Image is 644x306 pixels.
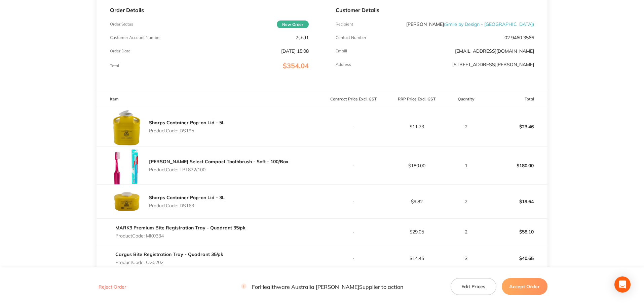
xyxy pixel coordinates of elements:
span: $354.04 [283,61,309,70]
a: [EMAIL_ADDRESS][DOMAIN_NAME] [455,48,534,54]
p: 2sbd1 [296,35,309,40]
img: YnE0bHpmOA [110,147,144,184]
p: Order Date [110,49,130,53]
p: 2 [449,229,484,234]
p: [DATE] 15:08 [281,48,309,54]
p: Address [336,62,351,67]
p: $180.00 [385,163,448,168]
p: Product Code: DS195 [149,128,225,133]
p: - [323,229,385,234]
th: Total [484,91,547,107]
p: Customer Account Number [110,35,161,40]
p: Product Code: TPT872/100 [149,167,289,172]
a: [PERSON_NAME] Select Compact Toothbrush - Soft - 100/Box [149,159,289,165]
button: Edit Prices [451,278,496,295]
p: Recipient [336,22,353,27]
p: 3 [449,256,484,261]
p: Customer Details [336,7,534,13]
p: $11.73 [385,124,448,129]
a: Sharps Container Pop-on Lid - 5L [149,120,225,126]
p: $40.65 [485,250,547,266]
p: Product Code: MK0334 [115,233,245,238]
p: - [323,124,385,129]
th: Item [97,91,322,107]
span: ( Smile by Design - [GEOGRAPHIC_DATA] ) [444,21,534,27]
p: - [323,199,385,204]
th: Quantity [448,91,484,107]
p: $23.46 [485,119,547,135]
a: Sharps Container Pop-on Lid - 3L [149,194,225,201]
p: [STREET_ADDRESS][PERSON_NAME] [452,62,534,67]
img: MjdwZzVkdQ [110,185,144,218]
p: 02 9460 3566 [504,35,534,40]
span: New Order [277,20,309,28]
th: Contract Price Excl. GST [322,91,385,107]
p: - [323,256,385,261]
div: Open Intercom Messenger [614,276,631,293]
p: 2 [449,199,484,204]
p: Order Status [110,22,133,27]
p: 2 [449,124,484,129]
p: 1 [449,163,484,168]
button: Accept Order [502,278,547,295]
p: Emaill [336,49,347,53]
p: $180.00 [485,158,547,174]
p: $19.64 [485,193,547,210]
p: $29.05 [385,229,448,234]
p: Order Details [110,7,308,13]
img: OGIwdnY3NA [110,107,144,146]
p: Total [110,63,119,68]
th: RRP Price Excl. GST [385,91,448,107]
p: $58.10 [485,224,547,240]
a: MARK3 Premium Bite Registration Tray - Quadrant 35/pk [115,225,245,231]
p: - [323,163,385,168]
p: $14.45 [385,256,448,261]
p: Product Code: DS163 [149,203,225,208]
a: Cargus Bite Registration Tray - Quadrant 35/pk [115,251,223,257]
p: For Healthware Australia [PERSON_NAME] Supplier to action [241,283,403,290]
p: [PERSON_NAME] [406,21,534,27]
p: $9.82 [385,199,448,204]
p: Product Code: CG0202 [115,260,223,265]
button: Reject Order [97,284,128,290]
p: Contact Number [336,35,366,40]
